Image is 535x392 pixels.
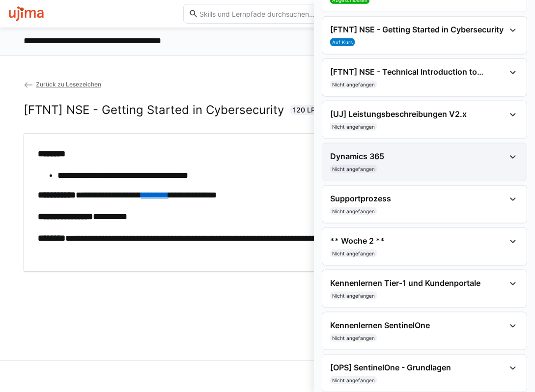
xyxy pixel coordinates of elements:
[293,105,315,115] span: 120 LP
[24,81,101,88] a: Zurück zu Lesezeichen
[330,376,377,384] span: Nicht angefangen
[330,194,505,203] h4: Supportprozess
[330,334,377,342] span: Nicht angefangen
[330,109,505,119] h4: [UJ] Leistungsbeschreibungen V2.x
[330,363,505,372] h4: [OPS] SentinelOne - Grundlagen
[330,67,505,77] h4: [FTNT] NSE - Technical Introduction to Cybersecurity
[330,165,377,173] span: Nicht angefangen
[198,9,346,18] input: Skills und Lernpfade durchsuchen…
[330,250,377,257] span: Nicht angefangen
[330,207,377,215] span: Nicht angefangen
[330,38,355,46] span: Auf Kurs
[330,123,377,131] span: Nicht angefangen
[36,81,101,88] span: Zurück zu Lesezeichen
[330,320,505,330] h4: Kennenlernen SentinelOne
[24,103,284,117] h2: [FTNT] NSE - Getting Started in Cybersecurity
[330,278,505,288] h4: Kennenlernen Tier-1 und Kundenportale
[330,25,505,34] h4: [FTNT] NSE - Getting Started in Cybersecurity
[330,292,377,300] span: Nicht angefangen
[330,151,505,161] h4: Dynamics 365
[330,81,377,88] span: Nicht angefangen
